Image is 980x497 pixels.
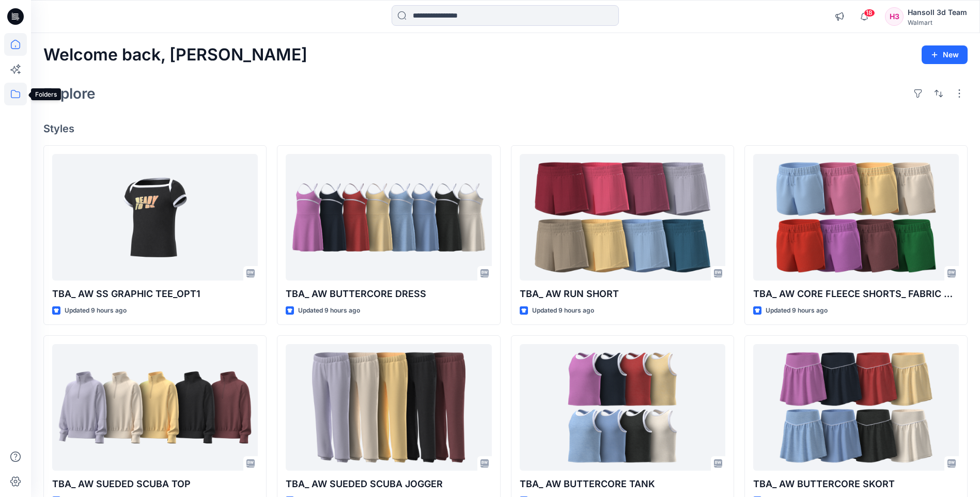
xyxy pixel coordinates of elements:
[43,85,96,102] h2: Explore
[753,154,959,281] a: TBA_ AW CORE FLEECE SHORTS_ FABRIC OPT(2)
[753,477,959,491] p: TBA_ AW BUTTERCORE SKORT
[43,45,307,65] h2: Welcome back, [PERSON_NAME]
[65,305,127,316] p: Updated 9 hours ago
[286,344,491,471] a: TBA_ AW SUEDED SCUBA JOGGER
[753,344,959,471] a: TBA_ AW BUTTERCORE SKORT
[43,122,968,135] h4: Styles
[52,344,258,471] a: TBA_ AW SUEDED SCUBA TOP
[286,154,491,281] a: TBA_ AW BUTTERCORE DRESS
[286,287,491,301] p: TBA_ AW BUTTERCORE DRESS
[766,305,828,316] p: Updated 9 hours ago
[52,287,258,301] p: TBA_ AW SS GRAPHIC TEE_OPT1
[908,19,967,26] div: Walmart
[52,154,258,281] a: TBA_ AW SS GRAPHIC TEE_OPT1
[864,9,875,17] span: 18
[520,344,725,471] a: TBA_ AW BUTTERCORE TANK
[520,154,725,281] a: TBA_ AW RUN SHORT
[520,477,725,491] p: TBA_ AW BUTTERCORE TANK
[908,6,967,19] div: Hansoll 3d Team
[286,477,491,491] p: TBA_ AW SUEDED SCUBA JOGGER
[52,477,258,491] p: TBA_ AW SUEDED SCUBA TOP
[753,287,959,301] p: TBA_ AW CORE FLEECE SHORTS_ FABRIC OPT(2)
[922,45,968,64] button: New
[298,305,360,316] p: Updated 9 hours ago
[520,287,725,301] p: TBA_ AW RUN SHORT
[532,305,594,316] p: Updated 9 hours ago
[885,7,904,26] div: H3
